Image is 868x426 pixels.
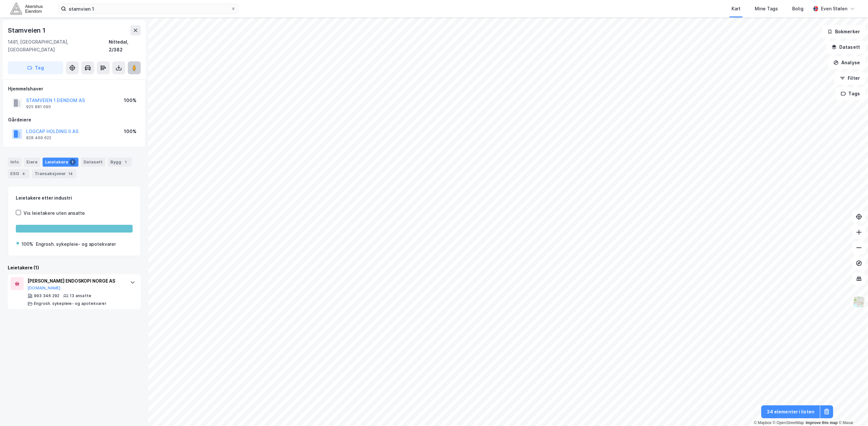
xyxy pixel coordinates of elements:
div: Nittedal, 2/382 [109,38,141,54]
a: OpenStreetMap [773,421,804,425]
div: Stamveien 1 [8,25,47,36]
div: 13 ansatte [70,293,91,298]
img: Z [853,296,865,308]
button: Analyse [828,56,865,69]
div: 14 [67,171,74,177]
div: Vis leietakere uten ansatte [24,209,85,217]
button: Tag [8,61,63,74]
div: 993 346 292 [34,293,59,298]
button: Tags [835,87,865,100]
div: Bygg [108,158,132,167]
a: Improve this map [806,421,838,425]
div: Hjemmelshaver [8,85,140,93]
div: Engrosh. sykepleie- og apotekvarer [34,301,106,306]
div: 828 469 622 [26,135,51,140]
div: 100% [124,128,136,135]
div: Transaksjoner [32,169,76,178]
button: Filter [834,72,865,85]
button: 34 elementer i listen [761,405,820,418]
div: 100% [22,240,33,248]
div: Info [8,158,21,167]
img: akershus-eiendom-logo.9091f326c980b4bce74ccdd9f866810c.svg [10,3,43,14]
div: Gårdeiere [8,116,140,124]
div: Datasett [81,158,105,167]
div: 100% [124,97,136,104]
div: Bolig [792,5,803,13]
div: Leietakere (1) [8,264,141,272]
div: 1481, [GEOGRAPHIC_DATA], [GEOGRAPHIC_DATA] [8,38,109,54]
div: 1 [123,159,129,165]
input: Søk på adresse, matrikkel, gårdeiere, leietakere eller personer [66,4,231,14]
div: Kart [732,5,741,13]
div: Leietakere etter industri [16,194,133,202]
button: Datasett [826,41,865,54]
div: Eiere [24,158,40,167]
div: Kontrollprogram for chat [836,395,868,426]
div: 4 [20,171,27,177]
div: [PERSON_NAME] ENDOSKOPI NORGE AS [27,277,124,285]
button: [DOMAIN_NAME] [27,286,61,291]
a: Mapbox [754,421,772,425]
iframe: Chat Widget [836,395,868,426]
div: ESG [8,169,29,178]
div: Even Stølen [821,5,847,13]
div: 1 [69,159,76,165]
div: 925 881 090 [26,104,51,109]
div: Mine Tags [755,5,778,13]
div: Engrosh. sykepleie- og apotekvarer [36,240,116,248]
button: Bokmerker [822,25,865,38]
div: Leietakere [43,158,78,167]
